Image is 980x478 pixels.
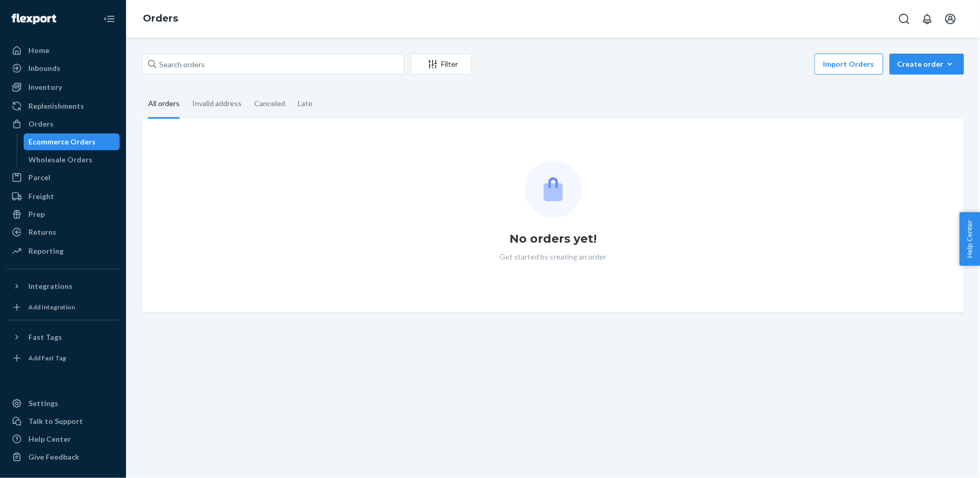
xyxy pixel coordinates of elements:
[134,4,186,34] ol: breadcrumbs
[6,169,120,186] a: Parcel
[6,98,120,115] a: Replenishments
[28,332,62,342] div: Fast Tags
[28,119,54,129] div: Orders
[6,224,120,241] a: Returns
[12,14,56,24] img: Flexport logo
[99,8,120,29] button: Close Navigation
[28,101,84,111] div: Replenishments
[898,59,956,69] div: Create order
[29,154,93,165] div: Wholesale Orders
[960,212,980,266] button: Help Center
[28,246,64,256] div: Reporting
[6,329,120,346] button: Fast Tags
[6,42,120,59] a: Home
[28,63,60,74] div: Inbounds
[24,151,120,168] a: Wholesale Orders
[509,231,597,247] h1: No orders yet!
[6,243,120,259] a: Reporting
[28,398,58,409] div: Settings
[143,13,178,24] a: Orders
[28,227,56,237] div: Returns
[6,299,120,316] a: Add Integration
[6,188,120,205] a: Freight
[28,416,83,427] div: Talk to Support
[148,90,180,119] div: All orders
[6,413,120,430] a: Talk to Support
[411,59,471,69] div: Filter
[28,303,75,311] div: Add Integration
[28,281,72,292] div: Integrations
[24,133,120,150] a: Ecommerce Orders
[411,54,472,75] button: Filter
[28,434,71,444] div: Help Center
[940,8,961,29] button: Open account menu
[6,350,120,367] a: Add Fast Tag
[254,90,285,117] div: Canceled
[6,431,120,448] a: Help Center
[6,60,120,77] a: Inbounds
[29,137,96,147] div: Ecommerce Orders
[894,8,915,29] button: Open Search Box
[28,191,54,202] div: Freight
[6,395,120,412] a: Settings
[6,449,120,465] button: Give Feedback
[6,278,120,295] button: Integrations
[525,161,582,218] img: Empty list
[6,206,120,223] a: Prep
[890,54,964,75] button: Create order
[192,90,242,117] div: Invalid address
[917,8,938,29] button: Open notifications
[28,209,45,220] div: Prep
[28,45,49,56] div: Home
[28,452,79,462] div: Give Feedback
[6,79,120,96] a: Inventory
[6,116,120,132] a: Orders
[28,82,62,92] div: Inventory
[500,252,607,262] p: Get started by creating an order
[815,54,883,75] button: Import Orders
[28,172,50,183] div: Parcel
[298,90,312,117] div: Late
[142,54,404,75] input: Search orders
[28,354,66,362] div: Add Fast Tag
